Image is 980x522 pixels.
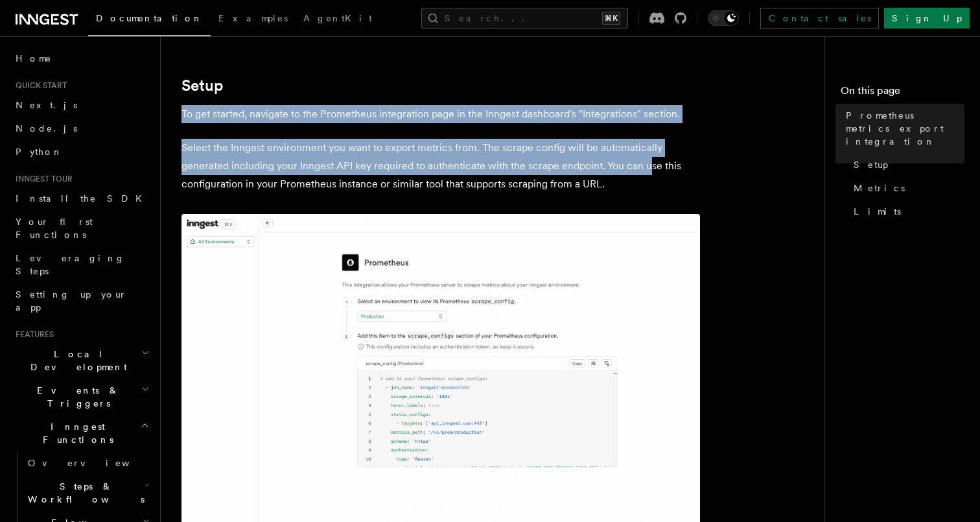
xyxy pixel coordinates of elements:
[16,289,127,313] span: Setting up your app
[854,205,901,218] span: Limits
[181,105,700,123] p: To get started, navigate to the Prometheus integration page in the Inngest dashboard's "Integrati...
[10,174,73,184] span: Inngest tour
[10,117,152,140] a: Node.js
[181,139,700,193] p: Select the Inngest environment you want to export metrics from. The scrape config will be automat...
[16,52,52,65] span: Home
[10,415,152,451] button: Inngest Functions
[88,4,211,36] a: Documentation
[296,4,380,35] a: AgentKit
[16,100,77,110] span: Next.js
[10,348,141,374] span: Local Development
[10,246,152,283] a: Leveraging Steps
[10,420,140,446] span: Inngest Functions
[23,475,152,511] button: Steps & Workflows
[211,4,296,35] a: Examples
[218,13,288,23] span: Examples
[841,104,964,153] a: Prometheus metrics export integration
[760,8,879,29] a: Contact sales
[23,451,152,475] a: Overview
[10,342,152,379] button: Local Development
[28,458,161,468] span: Overview
[303,13,372,23] span: AgentKit
[16,123,77,134] span: Node.js
[10,80,67,91] span: Quick start
[23,480,145,506] span: Steps & Workflows
[16,147,63,157] span: Python
[16,253,125,276] span: Leveraging Steps
[10,379,152,415] button: Events & Triggers
[421,8,628,29] button: Search...⌘K
[854,158,888,171] span: Setup
[10,384,141,410] span: Events & Triggers
[846,109,964,148] span: Prometheus metrics export integration
[602,12,620,25] kbd: ⌘K
[848,153,964,176] a: Setup
[10,187,152,210] a: Install the SDK
[10,329,54,340] span: Features
[10,283,152,319] a: Setting up your app
[181,77,224,95] a: Setup
[884,8,970,29] a: Sign Up
[854,182,905,195] span: Metrics
[96,13,203,23] span: Documentation
[10,140,152,163] a: Python
[841,83,964,104] h4: On this page
[16,217,93,240] span: Your first Functions
[848,200,964,223] a: Limits
[708,10,739,26] button: Toggle dark mode
[848,176,964,200] a: Metrics
[10,93,152,117] a: Next.js
[16,193,150,204] span: Install the SDK
[10,47,152,70] a: Home
[10,210,152,246] a: Your first Functions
